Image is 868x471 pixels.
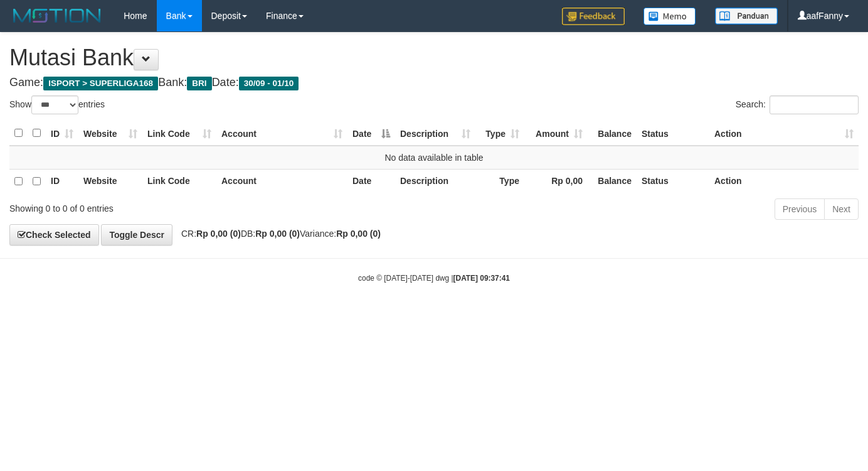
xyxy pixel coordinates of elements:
[78,169,142,193] th: Website
[736,95,859,114] label: Search:
[395,169,475,193] th: Description
[196,229,241,239] strong: Rp 0,00 (0)
[216,169,347,193] th: Account
[101,224,172,246] a: Toggle Descr
[187,77,211,90] span: BRI
[9,45,859,70] h1: Mutasi Bank
[637,169,709,193] th: Status
[770,95,859,114] input: Search:
[9,95,105,114] label: Show entries
[775,198,825,220] a: Previous
[562,8,625,25] img: Feedback.jpg
[43,77,158,90] span: ISPORT > SUPERLIGA168
[142,121,216,146] th: Link Code: activate to sort column ascending
[78,121,142,146] th: Website: activate to sort column ascending
[358,274,510,283] small: code © [DATE]-[DATE] dwg |
[239,77,299,90] span: 30/09 - 01/10
[9,146,859,170] td: No data available in table
[9,197,352,215] div: Showing 0 to 0 of 0 entries
[255,229,300,239] strong: Rp 0,00 (0)
[9,6,105,25] img: MOTION_logo.png
[347,121,395,146] th: Date: activate to sort column descending
[336,229,381,239] strong: Rp 0,00 (0)
[46,121,78,146] th: ID: activate to sort column ascending
[524,169,588,193] th: Rp 0,00
[347,169,395,193] th: Date
[709,169,859,193] th: Action
[142,169,216,193] th: Link Code
[709,121,859,146] th: Action: activate to sort column ascending
[637,121,709,146] th: Status
[643,8,696,25] img: Button%20Memo.svg
[824,198,859,220] a: Next
[9,77,859,89] h4: Game: Bank: Date:
[715,8,778,24] img: panduan.png
[524,121,588,146] th: Amount: activate to sort column ascending
[588,169,637,193] th: Balance
[475,169,524,193] th: Type
[588,121,637,146] th: Balance
[216,121,347,146] th: Account: activate to sort column ascending
[475,121,524,146] th: Type: activate to sort column ascending
[175,229,381,239] span: CR: DB: Variance:
[46,169,78,193] th: ID
[395,121,475,146] th: Description: activate to sort column ascending
[31,95,78,114] select: Showentries
[453,274,510,283] strong: [DATE] 09:37:41
[9,224,99,246] a: Check Selected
